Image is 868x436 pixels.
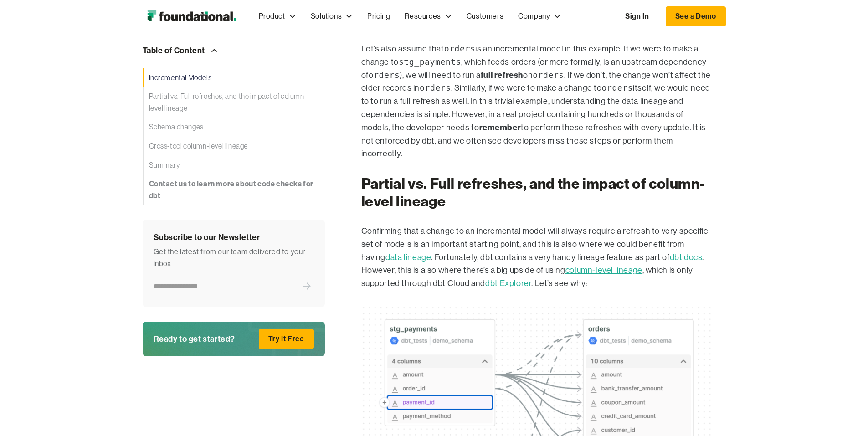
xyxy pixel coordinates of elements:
img: Foundational Logo [143,7,241,26]
div: Company [511,1,568,31]
h2: Partial vs. Full refreshes, and the impact of column-level lineage [361,175,711,210]
div: Solutions [311,10,342,22]
a: dbt docs [670,253,703,262]
div: Get the latest from our team delivered to your inbox [154,246,314,269]
div: Product [259,10,285,22]
div: Ready to get started? [154,332,236,346]
code: orders [369,70,400,80]
code: stg_payments [399,57,461,67]
div: Table of Content [143,44,205,57]
a: data lineage [385,253,431,262]
code: orders [602,83,633,92]
input: Submit [300,277,314,296]
a: Customers [459,1,511,31]
a: home [143,7,241,26]
form: Newsletter Form [154,277,314,296]
a: Sign In [616,7,658,26]
a: Partial vs. Full refreshes, and the impact of column-level lineage [143,87,325,118]
a: column-level lineage [565,266,642,275]
code: orders [444,44,476,53]
a: Try It Free [259,329,314,349]
strong: Contact us to learn more about code checks for dbt [149,178,319,201]
code: orders [420,83,451,92]
a: Contact us to learn more about code checks for dbt [143,174,325,205]
img: Arrow [209,45,220,56]
div: Company [518,10,550,22]
p: Confirming that a change to an incremental model will always require a refresh to very specific s... [361,225,711,290]
div: Product [252,1,303,31]
a: Pricing [360,1,397,31]
p: Let’s also assume that is an incremental model in this example. If we were to make a change to , ... [361,42,711,160]
a: Summary [143,155,325,174]
div: Subscribe to our Newsletter [154,231,314,244]
a: dbt Explorer [485,279,531,288]
div: Resources [405,10,441,22]
strong: full refresh [481,70,523,80]
div: Resources [397,1,459,31]
iframe: Chat Widget [822,392,868,436]
a: Incremental Models [143,68,325,87]
div: Solutions [303,1,360,31]
a: Cross-tool column-level lineage [143,137,325,156]
code: orders [533,70,564,80]
strong: remember [479,122,521,133]
a: See a Demo [666,6,726,26]
a: Schema changes [143,118,325,137]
